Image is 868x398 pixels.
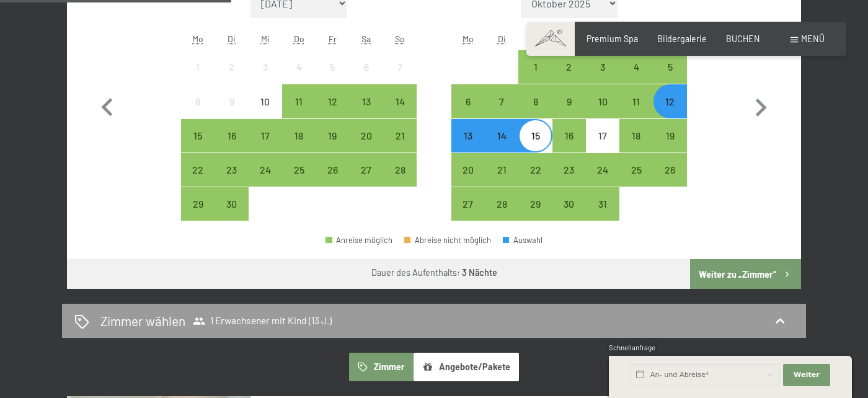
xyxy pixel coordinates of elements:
[383,50,417,84] div: Anreise nicht möglich
[228,33,236,44] abbr: Dienstag
[552,153,586,187] div: Thu Oct 23 2025
[350,50,383,84] div: Anreise nicht möglich
[216,97,247,128] div: 9
[520,62,551,93] div: 1
[182,199,213,230] div: 29
[485,119,518,153] div: Tue Oct 14 2025
[518,187,552,221] div: Wed Oct 29 2025
[317,62,348,93] div: 5
[518,153,552,187] div: Wed Oct 22 2025
[100,312,185,330] h2: Zimmer wählen
[653,84,687,118] div: Anreise möglich
[316,84,349,118] div: Fri Sep 12 2025
[283,62,314,93] div: 4
[486,165,517,196] div: 21
[586,119,619,153] div: Anreise nicht möglich
[518,50,552,84] div: Anreise möglich
[250,165,281,196] div: 24
[653,153,687,187] div: Sun Oct 26 2025
[518,119,552,153] div: Wed Oct 15 2025
[216,131,247,162] div: 16
[485,84,518,118] div: Tue Oct 07 2025
[404,236,491,244] div: Abreise nicht möglich
[619,119,653,153] div: Sat Oct 18 2025
[520,165,551,196] div: 22
[554,62,585,93] div: 2
[317,97,348,128] div: 12
[249,119,282,153] div: Wed Sep 17 2025
[486,131,517,162] div: 14
[498,33,506,44] abbr: Dienstag
[249,84,282,118] div: Wed Sep 10 2025
[462,267,497,278] b: 3 Nächte
[653,119,687,153] div: Anreise möglich
[249,119,282,153] div: Anreise möglich
[554,165,585,196] div: 23
[317,165,348,196] div: 26
[552,50,586,84] div: Thu Oct 02 2025
[215,50,248,84] div: Anreise nicht möglich
[216,165,247,196] div: 23
[250,62,281,93] div: 3
[261,33,270,44] abbr: Mittwoch
[653,119,687,153] div: Sun Oct 19 2025
[216,199,247,230] div: 30
[181,187,215,221] div: Anreise möglich
[518,84,552,118] div: Wed Oct 08 2025
[215,153,248,187] div: Anreise möglich
[316,153,349,187] div: Fri Sep 26 2025
[182,62,213,93] div: 1
[690,259,801,289] button: Weiter zu „Zimmer“
[181,84,215,118] div: Anreise nicht möglich
[182,165,213,196] div: 22
[619,50,653,84] div: Sat Oct 04 2025
[518,153,552,187] div: Anreise möglich
[181,84,215,118] div: Mon Sep 08 2025
[552,84,586,118] div: Thu Oct 09 2025
[250,97,281,128] div: 10
[316,50,349,84] div: Anreise nicht möglich
[619,153,653,187] div: Sat Oct 25 2025
[282,119,316,153] div: Anreise möglich
[349,353,414,381] button: Zimmer
[783,364,830,386] button: Weiter
[215,153,248,187] div: Tue Sep 23 2025
[726,33,760,44] a: BUCHEN
[250,131,281,162] div: 17
[518,84,552,118] div: Anreise möglich
[463,33,474,44] abbr: Montag
[181,187,215,221] div: Mon Sep 29 2025
[181,50,215,84] div: Mon Sep 01 2025
[414,353,519,381] button: Angebote/Pakete
[181,153,215,187] div: Mon Sep 22 2025
[351,165,382,196] div: 27
[181,153,215,187] div: Anreise möglich
[486,97,517,128] div: 7
[181,119,215,153] div: Mon Sep 15 2025
[451,119,485,153] div: Mon Oct 13 2025
[619,84,653,118] div: Anreise möglich
[586,187,619,221] div: Fri Oct 31 2025
[383,119,417,153] div: Sun Sep 21 2025
[215,119,248,153] div: Tue Sep 16 2025
[283,165,314,196] div: 25
[453,97,484,128] div: 6
[395,33,405,44] abbr: Sonntag
[283,97,314,128] div: 11
[794,370,820,380] span: Weiter
[249,84,282,118] div: Anreise nicht möglich
[621,131,652,162] div: 18
[282,84,316,118] div: Thu Sep 11 2025
[282,50,316,84] div: Anreise nicht möglich
[485,84,518,118] div: Anreise möglich
[215,84,248,118] div: Anreise nicht möglich
[619,50,653,84] div: Anreise möglich
[282,153,316,187] div: Thu Sep 25 2025
[503,236,542,244] div: Auswahl
[451,84,485,118] div: Mon Oct 06 2025
[621,62,652,93] div: 4
[216,62,247,93] div: 2
[552,187,586,221] div: Thu Oct 30 2025
[587,33,638,44] span: Premium Spa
